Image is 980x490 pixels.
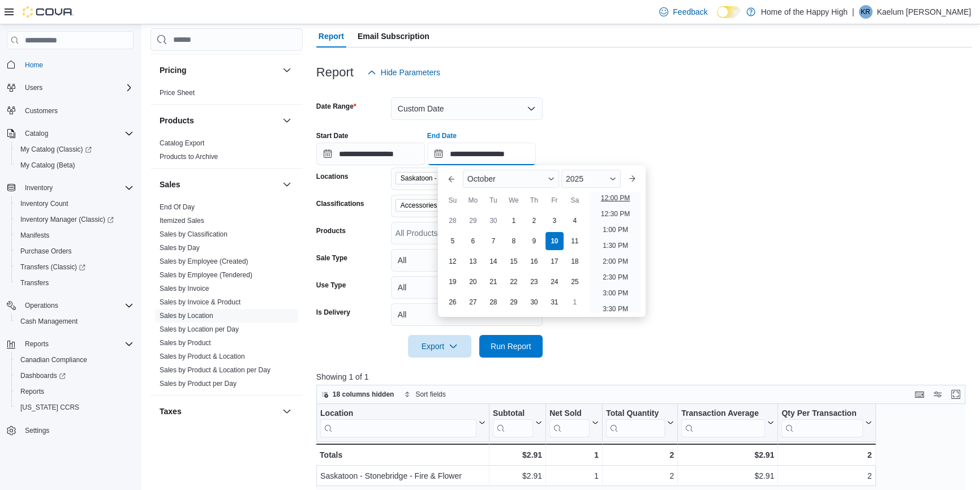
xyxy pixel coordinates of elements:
span: Sales by Invoice & Product [160,298,240,307]
label: Products [316,226,346,235]
a: End Of Day [160,203,195,211]
span: End Of Day [160,203,195,212]
button: Users [20,81,47,94]
button: Customers [2,102,138,119]
h3: Pricing [160,65,186,76]
div: 2 [781,448,871,462]
li: 3:30 PM [598,302,633,316]
button: Settings [2,422,138,439]
a: Sales by Invoice & Product [160,298,240,306]
label: Is Delivery [316,308,350,317]
a: Sales by Classification [160,230,227,238]
span: Operations [25,301,58,310]
span: Inventory [25,183,53,192]
button: Transaction Average [681,409,774,437]
span: Saskatoon - Stonebridge - Fire & Flower [401,173,489,184]
span: Sales by Day [160,243,200,252]
a: Sales by Invoice [160,285,209,293]
button: Operations [20,299,63,312]
span: Sales by Location per Day [160,325,239,334]
button: Inventory [2,180,138,196]
a: Purchase Orders [16,244,76,258]
span: Users [20,81,134,94]
div: day-12 [444,252,462,270]
div: day-24 [545,273,564,291]
button: Previous Month [442,170,461,188]
div: day-7 [484,232,502,250]
div: day-17 [545,252,564,270]
button: Catalog [20,127,53,140]
button: Keyboard shortcuts [913,388,926,401]
div: Qty Per Transaction [781,409,862,419]
span: Transfers (Classic) [16,260,134,274]
a: Reports [16,385,49,398]
a: Cash Management [16,315,82,328]
span: My Catalog (Beta) [20,161,75,170]
div: Subtotal [493,409,533,437]
div: day-6 [464,232,482,250]
button: Purchase Orders [11,243,138,259]
div: day-5 [444,232,462,250]
a: Sales by Location per Day [160,325,239,333]
button: Cash Management [11,313,138,329]
input: Press the down key to open a popover containing a calendar. [316,143,425,165]
p: Showing 1 of 1 [316,371,972,382]
div: day-18 [566,252,584,270]
a: Inventory Manager (Classic) [11,212,138,227]
a: Sales by Product & Location [160,353,245,360]
button: Reports [2,336,138,352]
span: Catalog Export [160,139,204,148]
a: Canadian Compliance [16,353,92,367]
div: day-9 [525,232,543,250]
div: day-22 [505,273,523,291]
span: Purchase Orders [20,247,72,256]
p: Kaelum [PERSON_NAME] [877,5,972,19]
div: Subtotal [493,409,533,419]
li: 3:00 PM [598,286,633,300]
div: October, 2025 [442,210,585,312]
span: Price Sheet [160,88,195,97]
input: Dark Mode [717,6,741,18]
button: Sort fields [399,388,450,401]
div: 1 [549,469,599,483]
button: Manifests [11,227,138,243]
div: Th [525,191,543,209]
div: Totals [320,448,485,462]
button: Users [2,80,138,96]
div: day-16 [525,252,543,270]
span: KR [861,5,870,19]
li: 12:30 PM [596,207,634,221]
span: Customers [25,106,58,115]
a: [US_STATE] CCRS [16,401,84,414]
li: 2:30 PM [598,270,633,284]
a: Sales by Product [160,339,211,347]
span: Inventory Manager (Classic) [20,215,114,224]
button: My Catalog (Beta) [11,157,138,173]
div: day-3 [545,212,564,230]
button: Qty Per Transaction [781,409,871,437]
div: day-1 [566,293,584,311]
div: day-28 [444,212,462,230]
label: Classifications [316,199,364,208]
div: Kaelum Rudy [859,5,872,19]
span: Washington CCRS [16,401,134,414]
button: Location [320,409,485,437]
span: Customers [20,104,134,118]
span: Sales by Product & Location per Day [160,366,270,375]
span: Cash Management [16,315,134,328]
div: 2 [781,469,871,483]
a: Sales by Day [160,244,200,252]
div: Location [320,409,476,419]
a: Manifests [16,229,54,242]
div: day-27 [464,293,482,311]
span: Export [415,335,465,358]
button: Inventory Count [11,196,138,212]
div: Mo [464,191,482,209]
div: 2 [606,448,674,462]
a: My Catalog (Classic) [16,143,96,156]
span: Catalog [20,127,134,140]
span: Inventory Count [16,197,134,210]
li: 1:00 PM [598,223,633,237]
a: Transfers (Classic) [11,259,138,275]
